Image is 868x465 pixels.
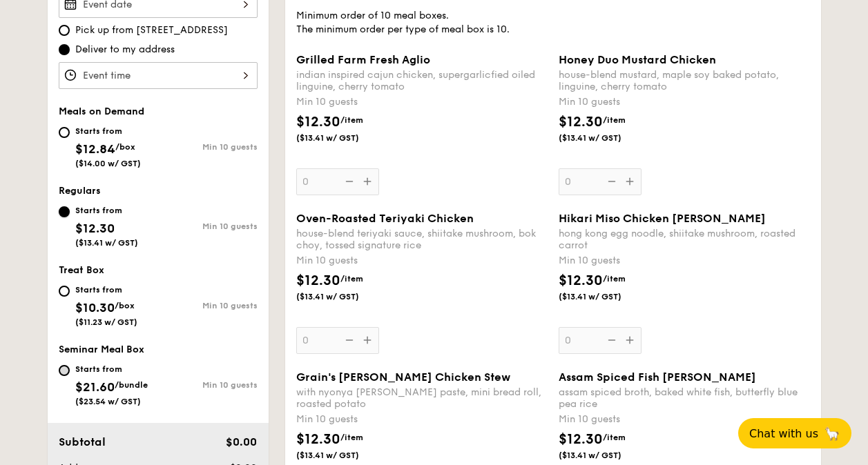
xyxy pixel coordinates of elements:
div: Min 10 guests [158,301,258,310]
span: ($13.41 w/ GST) [559,450,653,461]
div: Min 10 guests [296,413,548,426]
div: Min 10 guests [559,95,810,109]
span: ($14.00 w/ GST) [75,159,141,168]
span: /item [340,115,363,125]
div: house-blend teriyaki sauce, shiitake mushroom, bok choy, tossed signature rice [296,228,548,251]
span: Pick up from [STREET_ADDRESS] [75,23,228,37]
div: Min 10 guests [296,95,548,109]
span: /box [115,142,135,152]
span: $0.00 [226,435,257,448]
div: Min 10 guests [296,254,548,268]
span: ($13.41 w/ GST) [75,238,138,248]
div: Min 10 guests [158,142,258,152]
span: ($23.54 w/ GST) [75,397,141,406]
span: Oven-Roasted Teriyaki Chicken [296,212,474,225]
div: house-blend mustard, maple soy baked potato, linguine, cherry tomato [559,69,810,92]
div: Min 10 guests [559,254,810,268]
div: Starts from [75,126,141,137]
div: assam spiced broth, baked white fish, butterfly blue pea rice [559,386,810,410]
span: Chat with us [749,427,818,440]
span: Meals on Demand [59,106,144,117]
span: Seminar Meal Box [59,344,144,355]
span: /item [340,433,363,442]
span: Assam Spiced Fish [PERSON_NAME] [559,370,756,384]
span: /bundle [115,380,148,390]
span: /item [603,274,626,284]
div: indian inspired cajun chicken, supergarlicfied oiled linguine, cherry tomato [296,69,548,92]
span: $12.30 [296,114,340,130]
span: Treat Box [59,264,104,276]
span: Regulars [59,185,101,197]
input: Starts from$10.30/box($11.23 w/ GST)Min 10 guests [59,286,70,297]
span: ($13.41 w/ GST) [559,132,653,144]
span: Hikari Miso Chicken [PERSON_NAME] [559,212,766,225]
span: $12.30 [559,273,603,289]
span: $12.30 [559,114,603,130]
span: Grilled Farm Fresh Aglio [296,53,430,66]
button: Chat with us🦙 [738,418,851,448]
div: Starts from [75,284,137,295]
div: Min 10 guests [559,413,810,426]
input: Pick up from [STREET_ADDRESS] [59,25,70,36]
div: hong kong egg noodle, shiitake mushroom, roasted carrot [559,228,810,251]
span: ($13.41 w/ GST) [296,450,390,461]
span: /item [603,433,626,442]
input: Starts from$12.84/box($14.00 w/ GST)Min 10 guests [59,127,70,138]
span: /item [340,274,363,284]
div: Starts from [75,205,138,216]
span: Grain's [PERSON_NAME] Chicken Stew [296,370,510,384]
span: /box [115,301,135,310]
input: Deliver to my address [59,44,70,55]
span: /item [603,115,626,125]
span: Deliver to my address [75,43,175,57]
div: with nyonya [PERSON_NAME] paste, mini bread roll, roasted potato [296,386,548,410]
span: $12.84 [75,141,115,157]
input: Starts from$21.60/bundle($23.54 w/ GST)Min 10 guests [59,365,70,376]
span: $12.30 [296,273,340,289]
span: ($13.41 w/ GST) [559,291,653,302]
span: Honey Duo Mustard Chicken [559,53,716,66]
span: $12.30 [296,431,340,448]
span: ($13.41 w/ GST) [296,132,390,144]
span: $12.30 [559,431,603,448]
span: $21.60 [75,379,115,395]
span: $10.30 [75,300,115,315]
div: Min 10 guests [158,221,258,231]
span: ($13.41 w/ GST) [296,291,390,302]
span: Subtotal [59,435,106,448]
span: 🦙 [824,426,840,442]
span: ($11.23 w/ GST) [75,317,137,327]
div: Starts from [75,364,148,375]
span: $12.30 [75,221,115,236]
input: Starts from$12.30($13.41 w/ GST)Min 10 guests [59,206,70,217]
div: Min 10 guests [158,380,258,390]
input: Event time [59,62,258,89]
